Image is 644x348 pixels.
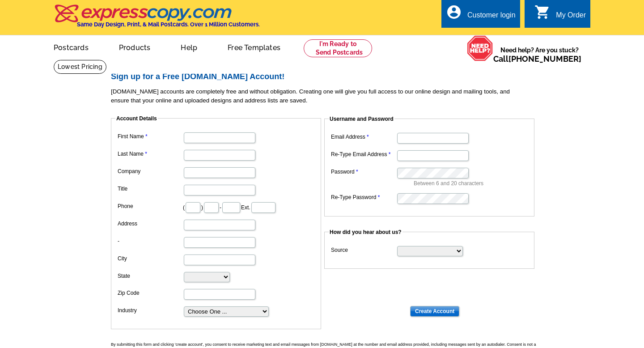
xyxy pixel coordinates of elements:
a: [PHONE_NUMBER] [508,54,581,64]
legend: How did you hear about us? [329,228,402,236]
label: Phone [118,202,183,210]
div: My Order [556,11,586,24]
span: Need help? Are you stuck? [493,46,586,64]
dd: ( ) - Ext. [115,200,317,214]
label: Title [118,185,183,193]
a: Free Templates [213,36,295,57]
label: Re-Type Email Address [331,150,396,158]
label: Password [331,168,396,176]
label: Re-Type Password [331,193,396,201]
label: City [118,255,183,263]
legend: Username and Password [329,115,394,123]
a: Postcards [39,36,103,57]
a: Help [166,36,212,57]
label: Last Name [118,150,183,158]
label: Industry [118,306,183,314]
label: - [118,237,183,245]
a: account_circle Customer login [446,10,516,21]
a: Products [105,36,165,57]
span: Call [493,54,581,64]
label: Company [118,167,183,175]
i: shopping_cart [534,4,551,20]
input: Create Account [410,306,459,317]
div: Customer login [467,11,516,24]
label: Zip Code [118,289,183,297]
label: State [118,272,183,280]
label: Source [331,246,396,254]
a: shopping_cart My Order [534,10,586,21]
label: Email Address [331,133,396,141]
label: First Name [118,132,183,140]
h2: Sign up for a Free [DOMAIN_NAME] Account! [111,72,540,82]
legend: Account Details [115,115,158,123]
h4: Same Day Design, Print, & Mail Postcards. Over 1 Million Customers. [77,21,260,28]
img: help [467,35,493,61]
a: Same Day Design, Print, & Mail Postcards. Over 1 Million Customers. [54,11,260,28]
label: Address [118,220,183,228]
p: Between 6 and 20 characters [414,179,530,187]
p: [DOMAIN_NAME] accounts are completely free and without obligation. Creating one will give you ful... [111,87,540,105]
i: account_circle [446,4,462,20]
